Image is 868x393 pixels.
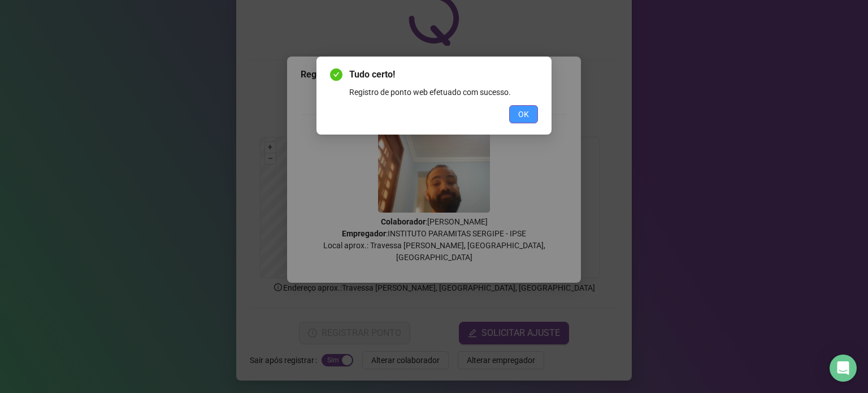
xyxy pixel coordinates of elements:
span: check-circle [330,68,342,81]
div: Registro de ponto web efetuado com sucesso. [349,86,538,98]
span: Tudo certo! [349,68,538,81]
span: OK [518,108,529,120]
button: OK [509,105,538,123]
div: Open Intercom Messenger [830,355,857,382]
